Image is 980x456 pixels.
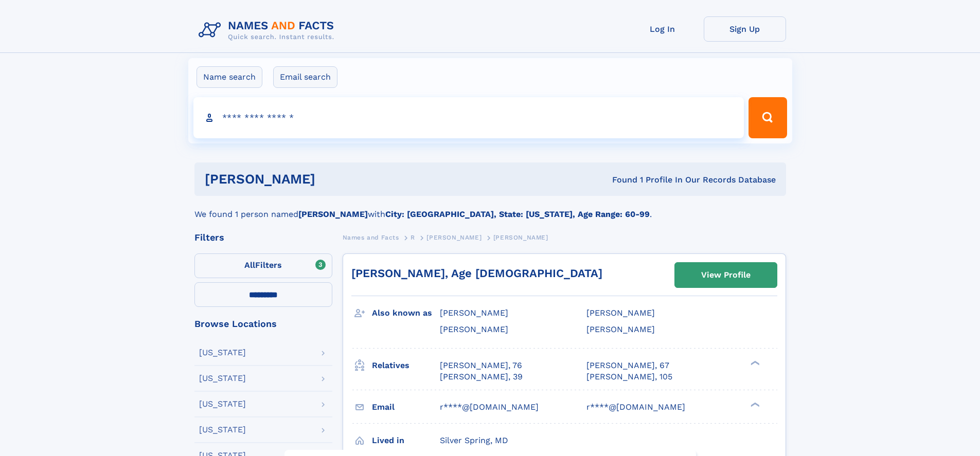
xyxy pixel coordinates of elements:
span: [PERSON_NAME] [586,324,655,334]
div: [US_STATE] [199,374,246,382]
h1: [PERSON_NAME] [205,173,464,186]
a: Sign Up [704,16,786,42]
span: R [411,234,415,241]
a: [PERSON_NAME], 76 [440,360,522,371]
div: ❯ [748,401,760,408]
label: Email search [273,66,337,88]
div: Filters [194,233,332,242]
b: City: [GEOGRAPHIC_DATA], State: [US_STATE], Age Range: 60-99 [385,209,650,219]
a: [PERSON_NAME] [426,231,482,244]
input: search input [193,97,744,138]
label: Name search [197,66,262,88]
button: Search Button [749,97,787,138]
label: Filters [194,253,332,278]
span: [PERSON_NAME] [586,308,655,318]
div: ❯ [748,359,760,366]
a: Log In [621,16,704,42]
div: View Profile [701,263,751,287]
div: We found 1 person named with . [194,196,786,221]
div: Found 1 Profile In Our Records Database [464,174,776,186]
div: [US_STATE] [199,426,246,434]
span: [PERSON_NAME] [440,308,508,318]
a: R [411,231,415,244]
img: Logo Names and Facts [194,16,343,44]
b: [PERSON_NAME] [298,209,368,219]
span: Silver Spring, MD [440,435,508,445]
span: All [244,260,255,270]
div: Browse Locations [194,319,332,329]
h3: Relatives [372,357,440,374]
a: [PERSON_NAME], 39 [440,371,523,382]
h3: Lived in [372,432,440,449]
div: [US_STATE] [199,400,246,408]
span: [PERSON_NAME] [440,324,508,334]
span: [PERSON_NAME] [493,234,548,241]
a: [PERSON_NAME], 67 [586,360,669,371]
a: Names and Facts [343,231,399,244]
a: View Profile [675,263,777,287]
a: [PERSON_NAME], Age [DEMOGRAPHIC_DATA] [351,267,602,280]
a: [PERSON_NAME], 105 [586,371,672,382]
span: [PERSON_NAME] [426,234,482,241]
h3: Email [372,398,440,416]
h3: Also known as [372,304,440,322]
div: [US_STATE] [199,349,246,357]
